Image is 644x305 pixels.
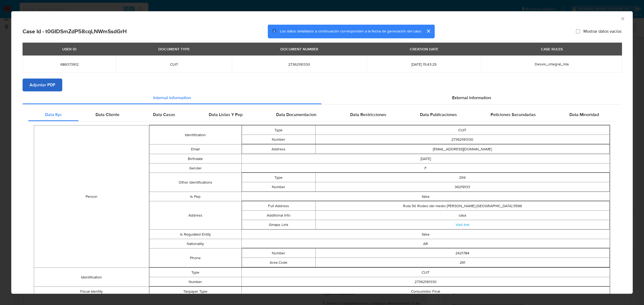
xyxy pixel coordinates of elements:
td: Fiscal Identity [34,287,149,296]
td: Type [149,268,241,277]
td: Gmaps Link [242,220,315,229]
div: DOCUMENT NUMBER [277,44,321,54]
td: Taxpayer Type [149,287,241,296]
span: Data Listas Y Pep [209,111,243,118]
a: Visit link [456,222,469,227]
td: Gender [149,163,241,173]
td: Email [149,144,241,154]
span: Data Kyc [45,111,62,118]
td: Number [242,182,315,192]
button: Adjuntar PDF [23,79,62,91]
td: Birthdate [149,154,241,163]
td: Is Pep [149,192,241,201]
span: Internal information [153,95,191,101]
td: Ruta 50 Rodeo del medio [PERSON_NAME] [GEOGRAPHIC_DATA] 5596 [315,201,609,211]
td: CUIT [315,125,609,135]
span: [DATE] 15:43:25 [373,62,475,67]
span: Data Minoridad [569,111,599,118]
td: Identification [149,125,241,144]
button: cerrar [422,25,435,38]
div: CREATION DATE [407,44,441,54]
td: 27362191330 [241,277,610,287]
td: Number [242,135,315,144]
td: AR [241,239,610,248]
td: Area Code [242,258,315,267]
td: 27362191330 [315,135,609,144]
td: Address [242,144,315,154]
span: Adjuntar PDF [30,79,55,91]
span: Mostrar datos vacíos [583,29,621,34]
div: Detailed internal info [28,108,616,121]
div: Detailed info [23,91,621,104]
td: Nationality [149,239,241,248]
td: Phone [149,248,241,267]
span: CUIT [123,62,225,67]
div: DOCUMENT TYPE [155,44,193,54]
div: closure-recommendation-modal [11,11,633,294]
td: CUIT [241,268,610,277]
td: Person [34,125,149,268]
td: Is Regulated Entity [149,230,241,239]
td: 2421784 [315,248,609,258]
td: Identification [34,268,149,287]
td: F [241,163,610,173]
td: [DATE] [241,154,610,163]
span: Peticiones Secundarias [491,111,536,118]
td: Type [242,173,315,182]
td: Number [149,277,241,287]
div: CASE RULES [538,44,566,54]
h2: Case Id - t0GIDSmZdP58cqLNWmSsdGrH [23,28,127,35]
td: Full Address [242,201,315,211]
div: USER ID [59,44,80,54]
td: false [241,192,610,201]
span: Data Restricciones [350,111,386,118]
span: External information [452,95,491,101]
span: 27362191330 [238,62,360,67]
span: Desvio_integral_mla [535,61,569,67]
td: false [241,230,610,239]
input: Mostrar datos vacíos [576,29,580,34]
td: Consumidor Final [241,287,610,296]
span: Los datos detallados a continuación corresponden a la fecha de generación del caso. [280,29,422,34]
td: Address [149,201,241,230]
td: DNI [315,173,609,182]
span: 686373912 [29,62,110,67]
td: Type [242,125,315,135]
td: Additional Info [242,211,315,220]
span: Data Casos [153,111,175,118]
span: Data Publicaciones [420,111,457,118]
td: [EMAIL_ADDRESS][DOMAIN_NAME] [315,144,609,154]
td: casa [315,211,609,220]
td: Other Identifications [149,173,241,192]
span: Data Cliente [96,111,119,118]
span: Data Documentacion [276,111,316,118]
button: Cerrar ventana [620,16,625,21]
td: Number [242,248,315,258]
td: 261 [315,258,609,267]
td: 36219133 [315,182,609,192]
